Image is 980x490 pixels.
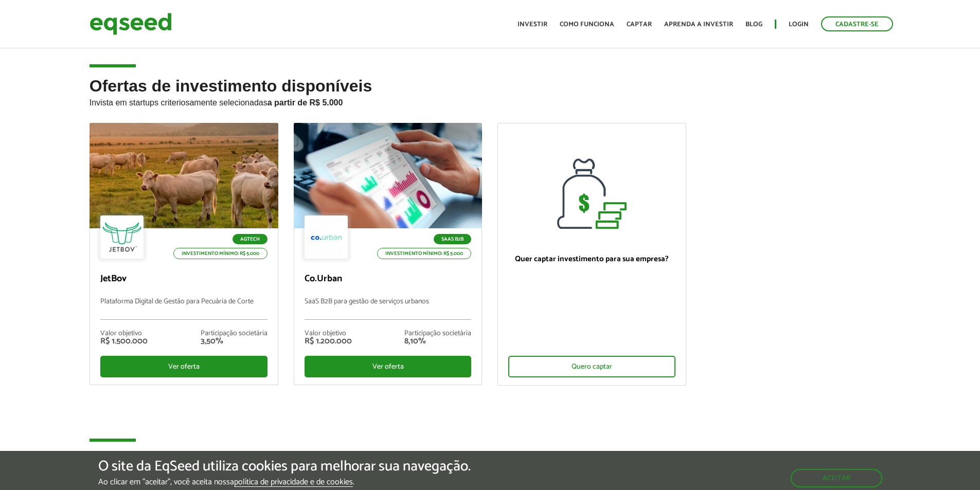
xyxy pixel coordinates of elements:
[90,77,891,123] h2: Ofertas de investimento disponíveis
[98,477,471,487] p: Ao clicar em "aceitar", você aceita nossa .
[305,330,352,337] div: Valor objetivo
[497,123,686,386] a: Quer captar investimento para sua empresa? Quero captar
[305,356,472,377] div: Ver oferta
[90,10,172,38] img: EqSeed
[173,248,268,259] p: Investimento mínimo: R$ 5.000
[664,21,733,28] a: Aprenda a investir
[294,123,483,385] a: SaaS B2B Investimento mínimo: R$ 5.000 Co.Urban SaaS B2B para gestão de serviços urbanos Valor ob...
[100,274,268,285] p: JetBov
[268,98,343,107] strong: a partir de R$ 5.000
[98,459,471,475] h5: O site da EqSeed utiliza cookies para melhorar sua navegação.
[560,21,614,28] a: Como funciona
[201,337,268,346] div: 3,50%
[404,330,471,337] div: Participação societária
[627,21,652,28] a: Captar
[100,356,268,377] div: Ver oferta
[745,21,762,28] a: Blog
[234,478,353,487] a: política de privacidade e de cookies
[100,330,148,337] div: Valor objetivo
[518,21,547,28] a: Investir
[201,330,268,337] div: Participação societária
[789,21,809,28] a: Login
[821,16,893,31] a: Cadastre-se
[508,356,675,377] div: Quero captar
[90,123,278,385] a: Agtech Investimento mínimo: R$ 5.000 JetBov Plataforma Digital de Gestão para Pecuária de Corte V...
[100,337,148,346] div: R$ 1.500.000
[791,469,882,487] button: Aceitar
[90,95,891,107] p: Invista em startups criteriosamente selecionadas
[233,234,268,244] p: Agtech
[377,248,471,259] p: Investimento mínimo: R$ 5.000
[305,274,472,285] p: Co.Urban
[305,298,472,320] p: SaaS B2B para gestão de serviços urbanos
[305,337,352,346] div: R$ 1.200.000
[100,298,268,320] p: Plataforma Digital de Gestão para Pecuária de Corte
[508,255,675,264] p: Quer captar investimento para sua empresa?
[434,234,471,244] p: SaaS B2B
[404,337,471,346] div: 8,10%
